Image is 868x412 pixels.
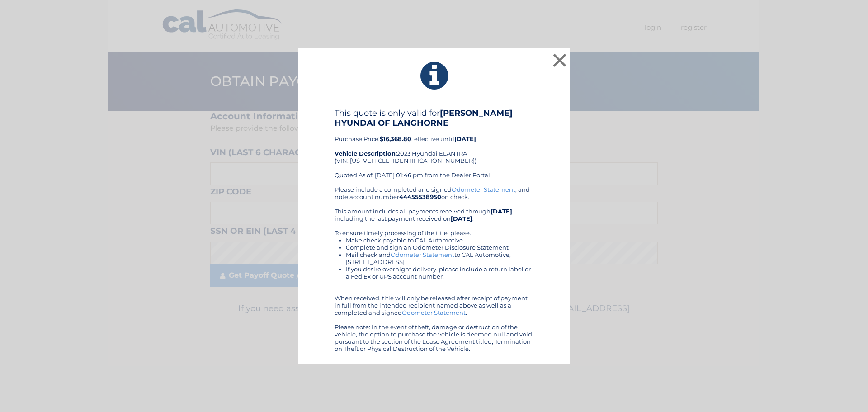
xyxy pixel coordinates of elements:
li: Mail check and to CAL Automotive, [STREET_ADDRESS] [346,251,533,265]
a: Odometer Statement [391,251,454,258]
b: $16,368.80 [380,135,411,142]
li: If you desire overnight delivery, please include a return label or a Fed Ex or UPS account number. [346,265,533,280]
div: Please include a completed and signed , and note account number on check. This amount includes al... [335,186,533,352]
b: 44455538950 [399,193,441,200]
button: × [551,51,569,69]
div: Purchase Price: , effective until 2023 Hyundai ELANTRA (VIN: [US_VEHICLE_IDENTIFICATION_NUMBER]) ... [335,108,533,186]
li: Complete and sign an Odometer Disclosure Statement [346,244,533,251]
b: [DATE] [491,208,512,215]
b: [DATE] [451,215,472,222]
li: Make check payable to CAL Automotive [346,237,533,244]
b: [PERSON_NAME] HYUNDAI OF LANGHORNE [335,108,513,128]
a: Odometer Statement [402,309,466,316]
strong: Vehicle Description: [335,150,397,157]
h4: This quote is only valid for [335,108,533,128]
a: Odometer Statement [452,186,515,193]
b: [DATE] [454,135,476,142]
